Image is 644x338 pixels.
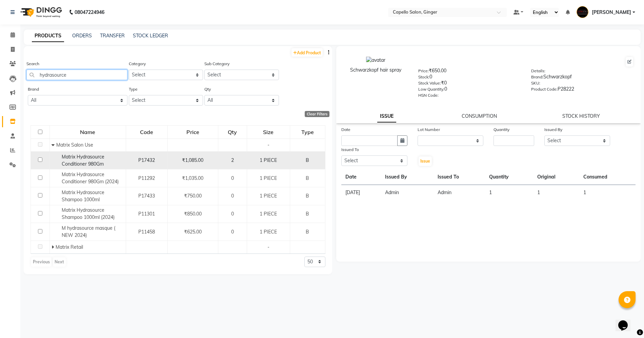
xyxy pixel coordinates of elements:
[290,126,325,138] div: Type
[592,9,631,16] span: [PERSON_NAME]
[533,185,579,201] td: 1
[418,127,440,133] label: Lot Number
[138,193,155,199] span: P17433
[52,142,56,148] span: Collapse Row
[260,211,277,217] span: 1 PIECE
[418,68,429,74] label: Price:
[418,92,439,98] label: HSN Code:
[133,33,168,39] a: STOCK LEDGER
[138,211,155,217] span: P11301
[260,175,277,181] span: 1 PIECE
[62,207,115,220] span: Matrix Hydrasource Shampoo 1000ml (2024)
[138,157,155,163] span: P17432
[418,80,441,86] label: Stock Value:
[579,185,636,201] td: 1
[184,211,202,217] span: ₹850.00
[267,142,269,148] span: -
[418,86,521,95] div: 0
[420,158,430,164] span: Issue
[579,169,636,185] th: Consumed
[138,229,155,235] span: P11458
[305,111,329,117] div: Clear Filters
[434,185,485,201] td: Admin
[62,154,104,167] span: Matrix Hydrasource Conditioner 980Gm
[182,175,203,181] span: ₹1,035.00
[267,244,269,250] span: -
[419,156,432,166] button: Issue
[544,127,562,133] label: Issued By
[17,3,64,22] img: logo
[231,229,234,235] span: 0
[62,171,119,185] span: Matrix Hydrasource Conditioner 980Gm (2024)
[26,70,127,80] input: Search by product name or code
[418,73,521,83] div: 0
[184,229,202,235] span: ₹625.00
[184,193,202,199] span: ₹750.00
[26,61,39,67] label: Search
[485,185,534,201] td: 1
[531,80,540,86] label: SKU:
[247,126,289,138] div: Size
[366,57,385,64] img: avatar
[32,30,64,42] a: PRODUCTS
[126,126,167,138] div: Code
[62,189,104,203] span: Matrix Hydrasource Shampoo 1000ml
[418,67,521,77] div: ₹650.00
[343,67,408,74] div: Schwarzkopf hair spray
[341,147,359,153] label: Issued To
[260,229,277,235] span: 1 PIECE
[260,193,277,199] span: 1 PIECE
[434,169,485,185] th: Issued To
[129,86,138,92] label: Type
[531,86,558,92] label: Product Code:
[341,127,350,133] label: Date
[577,6,588,18] img: Capello Ginger
[306,157,309,163] span: B
[341,185,381,201] td: [DATE]
[56,142,93,148] span: Matrix Salon Use
[204,86,211,92] label: Qty
[533,169,579,185] th: Original
[56,244,83,250] span: Matrix Retail
[531,74,543,80] label: Brand:
[462,113,497,119] a: CONSUMPTION
[306,211,309,217] span: B
[381,169,434,185] th: Issued By
[306,175,309,181] span: B
[306,193,309,199] span: B
[418,74,429,80] label: Stock:
[100,33,125,39] a: TRANSFER
[531,73,634,83] div: Schwarzkopf
[204,61,229,67] label: Sub Category
[75,3,104,22] b: 08047224946
[377,110,396,123] a: ISSUE
[494,127,509,133] label: Quantity
[341,169,381,185] th: Date
[531,68,545,74] label: Details:
[531,86,634,95] div: P28222
[219,126,247,138] div: Qty
[129,61,146,67] label: Category
[260,157,277,163] span: 1 PIECE
[418,79,521,89] div: ₹0
[182,157,203,163] span: ₹1,085.00
[62,225,115,238] span: M hydrasource masque ( NEW 2024)
[562,113,600,119] a: STOCK HISTORY
[231,193,234,199] span: 0
[138,175,155,181] span: P11292
[28,86,39,92] label: Brand
[485,169,534,185] th: Quantity
[306,229,309,235] span: B
[381,185,434,201] td: Admin
[231,211,234,217] span: 0
[72,33,92,39] a: ORDERS
[418,86,444,92] label: Low Quantity:
[50,126,125,138] div: Name
[231,157,234,163] span: 2
[291,48,323,57] a: Add Product
[168,126,218,138] div: Price
[231,175,234,181] span: 0
[52,244,56,250] span: Expand Row
[616,311,637,331] iframe: chat widget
